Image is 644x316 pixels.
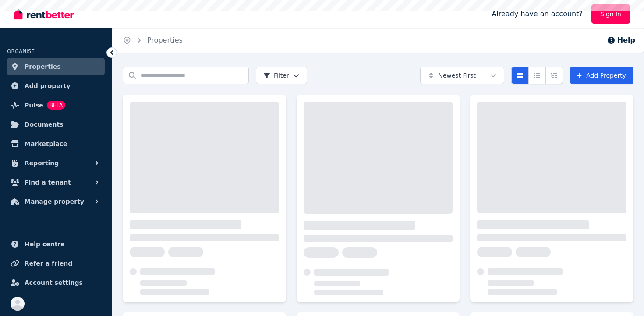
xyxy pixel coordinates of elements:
a: Account settings [7,274,105,291]
span: Add property [25,81,71,91]
a: Add property [7,77,105,95]
span: Filter [263,71,289,80]
button: Filter [256,67,307,84]
a: Documents [7,116,105,133]
a: Marketplace [7,135,105,153]
span: Already have an account? [492,9,583,19]
a: Help centre [7,235,105,253]
span: Marketplace [25,138,67,149]
span: BETA [47,101,65,110]
span: Refer a friend [25,258,72,269]
button: Expanded list view [545,67,563,84]
a: Refer a friend [7,255,105,272]
a: Properties [7,58,105,75]
span: Find a tenant [25,177,71,188]
span: Manage property [25,196,84,207]
img: RentBetter [14,7,74,21]
a: Add Property [570,67,633,84]
span: ORGANISE [7,48,35,54]
button: Help [607,35,635,46]
span: Pulse [25,100,43,110]
span: Newest First [438,71,476,80]
button: Manage property [7,193,105,210]
a: Properties [147,36,183,44]
span: Documents [25,119,64,130]
button: Find a tenant [7,174,105,191]
span: Help centre [25,239,65,249]
a: Sign In [591,4,630,24]
button: Card view [511,67,529,84]
button: Reporting [7,154,105,172]
span: Account settings [25,277,83,288]
div: View options [511,67,563,84]
button: Compact list view [528,67,546,84]
span: Properties [25,61,61,72]
nav: Breadcrumb [112,28,193,53]
span: Reporting [25,158,59,168]
a: PulseBETA [7,96,105,114]
button: Newest First [420,67,504,84]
